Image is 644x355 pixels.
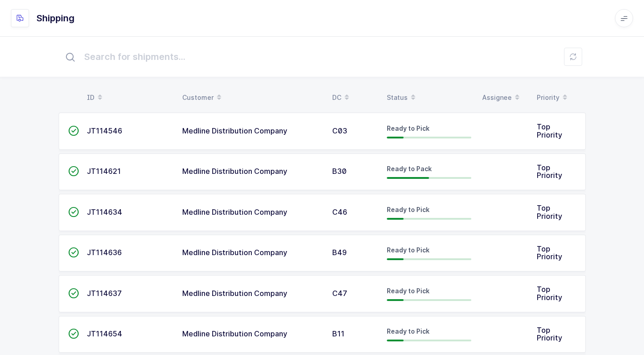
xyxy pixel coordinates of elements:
span: JT114621 [87,167,121,176]
span:  [68,126,79,135]
span: Medline Distribution Company [182,126,287,135]
span:  [68,289,79,298]
span: Ready to Pick [387,246,429,254]
input: Search for shipments... [59,42,586,71]
span: Ready to Pick [387,206,429,213]
span: Medline Distribution Company [182,207,287,217]
span: Ready to Pack [387,165,432,173]
span: Top Priority [537,285,562,302]
span: Medline Distribution Company [182,329,287,338]
span: Ready to Pick [387,124,429,132]
span:  [68,248,79,257]
span: C03 [332,126,347,135]
span:  [68,167,79,176]
h1: Shipping [36,11,75,25]
span: Medline Distribution Company [182,167,287,176]
span: B11 [332,329,344,338]
span: Top Priority [537,244,562,261]
span: Top Priority [537,122,562,139]
span: Ready to Pick [387,287,429,295]
span: JT114654 [87,329,122,338]
span: JT114634 [87,207,122,217]
span: Top Priority [537,203,562,221]
span: C46 [332,207,347,217]
span: B49 [332,248,347,257]
div: Status [387,90,471,105]
span: JT114546 [87,126,122,135]
div: Assignee [482,90,526,105]
span: Top Priority [537,163,562,180]
span: Medline Distribution Company [182,289,287,298]
div: Customer [182,90,321,105]
span: JT114637 [87,289,122,298]
span: Medline Distribution Company [182,248,287,257]
span: C47 [332,289,347,298]
span:  [68,329,79,338]
div: Priority [537,90,580,105]
span: Top Priority [537,325,562,343]
div: DC [332,90,376,105]
span: B30 [332,167,347,176]
span: JT114636 [87,248,122,257]
span: Ready to Pick [387,327,429,335]
span:  [68,207,79,217]
div: ID [87,90,171,105]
